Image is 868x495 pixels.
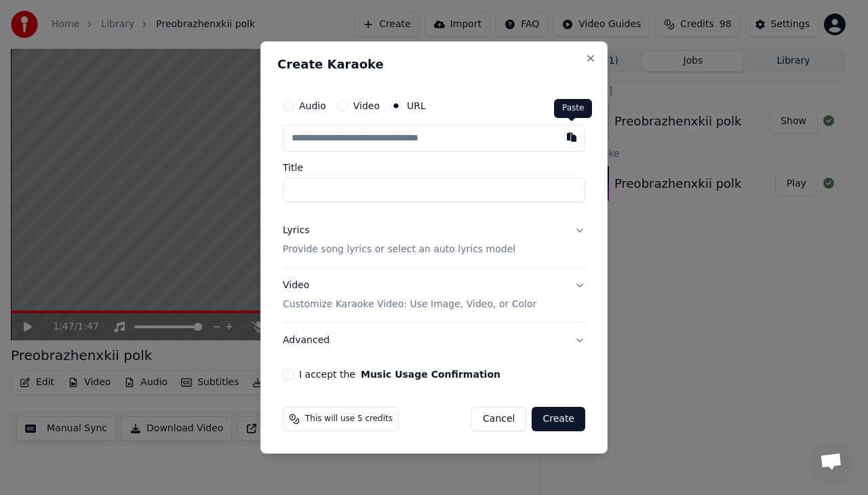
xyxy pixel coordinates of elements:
label: I accept the [299,370,500,379]
button: Advanced [283,323,585,358]
button: LyricsProvide song lyrics or select an auto lyrics model [283,213,585,267]
button: VideoCustomize Karaoke Video: Use Image, Video, or Color [283,268,585,322]
button: Cancel [471,407,526,431]
p: Customize Karaoke Video: Use Image, Video, or Color [283,298,536,311]
div: Video [283,279,536,311]
button: I accept the [361,370,500,379]
label: URL [407,101,426,111]
label: Video [353,101,380,111]
button: Create [532,407,585,431]
div: Lyrics [283,224,309,237]
span: This will use 5 credits [305,414,393,424]
div: Paste [554,99,592,118]
label: Audio [299,101,326,111]
h2: Create Karaoke [277,58,591,71]
label: Title [283,163,585,172]
p: Provide song lyrics or select an auto lyrics model [283,243,515,256]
